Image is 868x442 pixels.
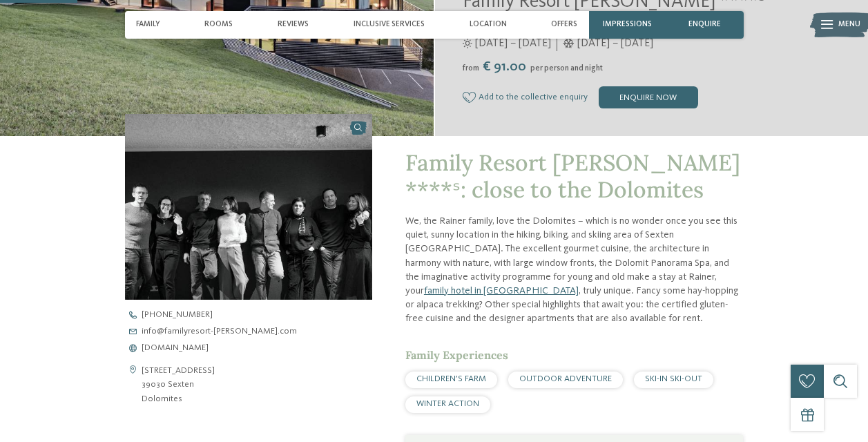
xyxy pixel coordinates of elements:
[479,93,588,102] span: Add to the collective enquiry
[563,39,575,48] i: Opening times in winter
[645,374,702,383] span: SKI-IN SKI-OUT
[416,399,479,408] span: WINTER ACTION
[530,64,603,73] span: per person and night
[603,20,652,29] span: Impressions
[142,311,213,320] span: [PHONE_NUMBER]
[142,327,297,336] span: info@ familyresort-[PERSON_NAME]. com
[136,20,160,29] span: Family
[519,374,612,383] span: OUTDOOR ADVENTURE
[463,39,472,48] i: Opening times in summer
[463,64,479,73] span: from
[278,20,309,29] span: Reviews
[405,348,508,362] span: Family Experiences
[405,214,744,325] p: We, the Rainer family, love the Dolomites – which is no wonder once you see this quiet, sunny loc...
[481,60,529,74] span: € 91.00
[204,20,233,29] span: Rooms
[125,327,392,336] a: info@familyresort-[PERSON_NAME].com
[125,344,392,353] a: [DOMAIN_NAME]
[125,114,372,300] img: Our family hotel in Sexten, your holiday home in the Dolomiten
[142,364,215,406] address: [STREET_ADDRESS] 39030 Sexten Dolomites
[577,36,653,51] span: [DATE] – [DATE]
[475,36,551,51] span: [DATE] – [DATE]
[470,20,507,29] span: Location
[424,286,579,296] a: family hotel in [GEOGRAPHIC_DATA]
[405,148,740,203] span: Family Resort [PERSON_NAME] ****ˢ: close to the Dolomites
[142,344,209,353] span: [DOMAIN_NAME]
[599,86,698,108] div: enquire now
[354,20,425,29] span: Inclusive services
[551,20,577,29] span: Offers
[416,374,486,383] span: CHILDREN’S FARM
[125,311,392,320] a: [PHONE_NUMBER]
[688,20,721,29] span: enquire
